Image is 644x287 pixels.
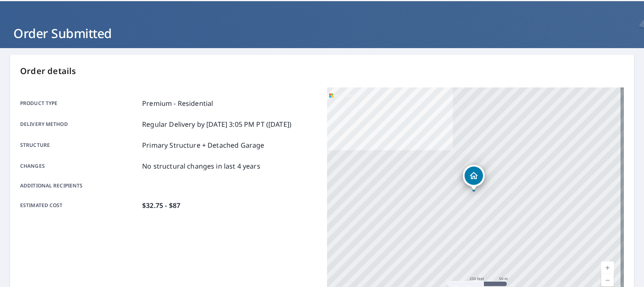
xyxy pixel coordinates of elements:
p: Changes [20,161,139,171]
p: Order details [20,65,624,77]
h1: Order Submitted [10,25,634,42]
p: Delivery method [20,119,139,129]
div: Dropped pin, building 1, Residential property, 191 E 2740s Rd Kankakee, IL 60901 [463,165,485,191]
p: Premium - Residential [142,98,213,108]
p: Regular Delivery by [DATE] 3:05 PM PT ([DATE]) [142,119,291,129]
p: $32.75 - $87 [142,200,180,210]
p: Additional recipients [20,182,139,190]
p: Primary Structure + Detached Garage [142,140,264,150]
a: Current Level 17, Zoom In [601,261,614,274]
a: Current Level 17, Zoom Out [601,274,614,287]
p: Estimated cost [20,200,139,210]
p: No structural changes in last 4 years [142,161,260,171]
p: Structure [20,140,139,150]
p: Product type [20,98,139,108]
